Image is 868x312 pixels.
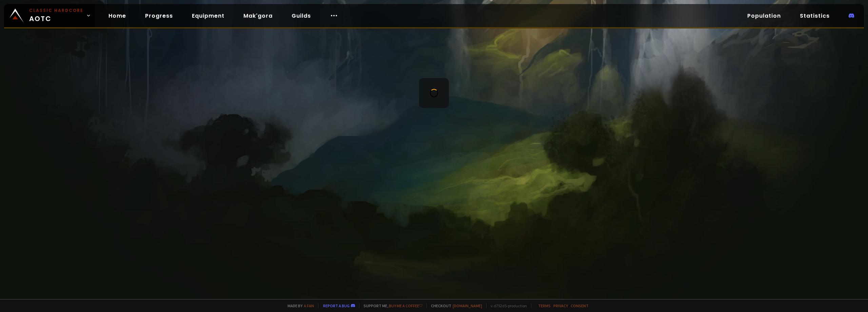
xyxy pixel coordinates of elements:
a: a fan [304,303,314,308]
span: AOTC [29,7,83,24]
a: Mak'gora [238,9,278,23]
a: Progress [140,9,178,23]
small: Classic Hardcore [29,7,83,14]
span: Made by [283,303,314,308]
a: Guilds [286,9,316,23]
a: Terms [538,303,551,308]
a: Consent [571,303,589,308]
span: Support me, [359,303,422,308]
a: Buy me a coffee [389,303,422,308]
span: v. d752d5 - production [486,303,527,308]
span: Checkout [427,303,482,308]
a: Report a bug [323,303,350,308]
a: Statistics [794,9,835,23]
a: Classic HardcoreAOTC [4,4,95,27]
a: Population [742,9,786,23]
a: Privacy [553,303,568,308]
a: [DOMAIN_NAME] [453,303,482,308]
a: Home [103,9,132,23]
a: Equipment [186,9,230,23]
